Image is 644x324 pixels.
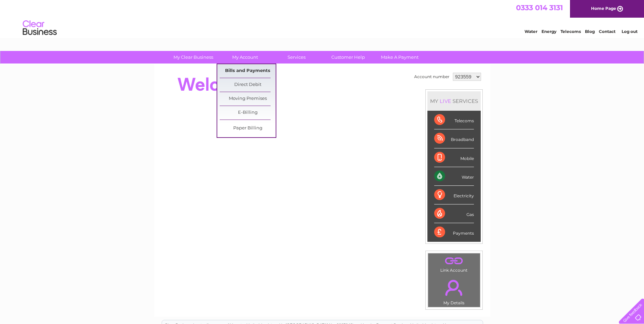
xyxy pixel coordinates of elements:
[427,91,481,111] div: MY SERVICES
[438,98,453,104] div: LIVE
[220,78,276,92] a: Direct Debit
[434,129,474,148] div: Broadband
[428,274,480,307] td: My Details
[320,51,376,64] a: Customer Help
[220,106,276,120] a: E-Billing
[430,276,478,300] a: .
[220,64,276,78] a: Bills and Payments
[220,122,276,135] a: Paper Billing
[22,18,57,38] img: logo.png
[434,186,474,204] div: Electricity
[412,71,451,83] td: Account number
[430,255,478,267] a: .
[525,29,537,34] a: Water
[220,92,276,106] a: Moving Premises
[434,167,474,186] div: Water
[560,29,581,34] a: Telecoms
[434,204,474,223] div: Gas
[269,51,325,64] a: Services
[585,29,595,34] a: Blog
[372,51,428,64] a: Make A Payment
[162,4,483,33] div: Clear Business is a trading name of Verastar Limited (registered in [GEOGRAPHIC_DATA] No. 3667643...
[622,29,638,34] a: Log out
[516,3,563,12] a: 0333 014 3131
[165,51,221,64] a: My Clear Business
[599,29,615,34] a: Contact
[434,223,474,241] div: Payments
[428,253,480,274] td: Link Account
[434,148,474,167] div: Mobile
[217,51,273,64] a: My Account
[434,111,474,129] div: Telecoms
[541,29,556,34] a: Energy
